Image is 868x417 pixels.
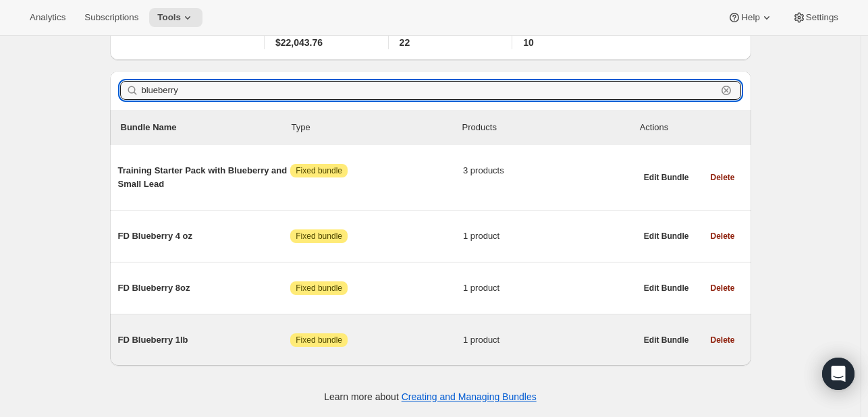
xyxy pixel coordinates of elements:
[702,227,742,246] button: Delete
[118,333,291,347] span: FD Blueberry 1lb
[806,12,838,23] span: Settings
[784,8,846,27] button: Settings
[523,36,534,49] span: 10
[275,36,323,49] span: $22,043.76
[720,8,781,27] button: Help
[463,229,636,243] span: 1 product
[30,12,65,23] span: Analytics
[636,331,697,350] button: Edit Bundle
[462,121,633,134] div: Products
[157,12,181,23] span: Tools
[720,84,733,97] button: Clear
[118,164,291,191] span: Training Starter Pack with Blueberry and Small Lead
[822,358,855,390] div: Open Intercom Messenger
[710,335,734,345] span: Delete
[710,231,734,242] span: Delete
[296,283,342,294] span: Fixed bundle
[644,335,689,345] span: Edit Bundle
[636,168,697,187] button: Edit Bundle
[702,168,742,187] button: Delete
[463,281,636,295] span: 1 product
[22,8,74,27] button: Analytics
[644,283,689,294] span: Edit Bundle
[118,281,291,295] span: FD Blueberry 8oz
[741,12,759,23] span: Help
[400,36,410,49] span: 22
[76,8,146,27] button: Subscriptions
[644,231,689,242] span: Edit Bundle
[292,121,462,134] div: Type
[84,12,138,23] span: Subscriptions
[463,333,636,347] span: 1 product
[142,81,717,100] input: Filter bundles
[644,172,689,183] span: Edit Bundle
[118,229,291,243] span: FD Blueberry 4 oz
[702,331,742,350] button: Delete
[640,121,740,134] div: Actions
[636,279,697,298] button: Edit Bundle
[324,390,536,404] p: Learn more about
[149,8,202,27] button: Tools
[710,172,734,183] span: Delete
[636,227,697,246] button: Edit Bundle
[121,121,292,134] p: Bundle Name
[296,165,342,176] span: Fixed bundle
[710,283,734,294] span: Delete
[296,231,342,242] span: Fixed bundle
[702,279,742,298] button: Delete
[402,391,537,402] a: Creating and Managing Bundles
[463,164,636,177] span: 3 products
[296,335,342,345] span: Fixed bundle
